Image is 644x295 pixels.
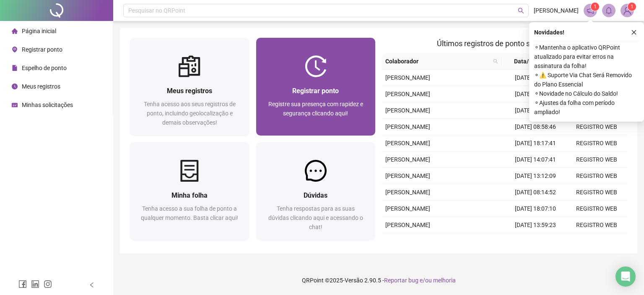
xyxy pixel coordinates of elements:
[594,4,597,10] span: 1
[385,156,430,163] span: [PERSON_NAME]
[292,87,339,95] span: Registrar ponto
[437,39,572,48] span: Últimos registros de ponto sincronizados
[505,184,566,201] td: [DATE] 08:14:52
[256,142,376,240] a: DúvidasTenha respostas para as suas dúvidas clicando aqui e acessando o chat!
[22,28,56,34] span: Página inicial
[628,3,636,11] sup: Atualize o seu contato no menu Meus Dados
[385,189,430,196] span: [PERSON_NAME]
[534,89,639,98] span: ⚬ Novidade no Cálculo do Saldo!
[505,119,566,135] td: [DATE] 08:58:46
[22,65,67,71] span: Espelho de ponto
[566,201,627,217] td: REGISTRO WEB
[22,46,62,53] span: Registrar ponto
[31,280,39,288] span: linkedin
[505,135,566,151] td: [DATE] 18:17:41
[591,3,599,11] sup: 1
[256,38,376,136] a: Registrar pontoRegistre sua presença com rapidez e segurança clicando aqui!
[505,86,566,102] td: [DATE] 13:59:39
[505,233,566,250] td: [DATE] 13:01:48
[385,107,430,114] span: [PERSON_NAME]
[505,57,551,66] span: Data/Hora
[566,119,627,135] td: REGISTRO WEB
[566,233,627,250] td: REGISTRO WEB
[534,98,639,117] span: ⚬ Ajustes da folha com período ampliado!
[534,70,639,89] span: ⚬ ⚠️ Suporte Via Chat Será Removido do Plano Essencial
[385,57,490,66] span: Colaborador
[130,142,249,240] a: Minha folhaTenha acesso a sua folha de ponto a qualquer momento. Basta clicar aqui!
[130,38,249,136] a: Meus registrosTenha acesso aos seus registros de ponto, incluindo geolocalização e demais observa...
[505,217,566,233] td: [DATE] 13:59:23
[566,168,627,184] td: REGISTRO WEB
[385,123,430,130] span: [PERSON_NAME]
[518,8,524,14] span: search
[534,28,564,37] span: Novidades !
[167,87,212,95] span: Meus registros
[385,222,430,228] span: [PERSON_NAME]
[141,205,238,221] span: Tenha acesso a sua folha de ponto a qualquer momento. Basta clicar aqui!
[385,172,430,179] span: [PERSON_NAME]
[12,65,18,71] span: file
[171,191,208,199] span: Minha folha
[493,59,498,64] span: search
[505,102,566,119] td: [DATE] 13:06:27
[268,101,363,117] span: Registre sua presença com rapidez e segurança clicando aqui!
[505,201,566,217] td: [DATE] 18:07:10
[534,6,579,15] span: [PERSON_NAME]
[566,135,627,151] td: REGISTRO WEB
[304,191,327,199] span: Dúvidas
[144,101,236,126] span: Tenha acesso aos seus registros de ponto, incluindo geolocalização e demais observações!
[621,4,634,17] img: 92198
[566,151,627,168] td: REGISTRO WEB
[18,280,27,288] span: facebook
[566,184,627,201] td: REGISTRO WEB
[505,151,566,168] td: [DATE] 14:07:41
[505,168,566,184] td: [DATE] 13:12:09
[89,282,95,288] span: left
[491,55,500,68] span: search
[44,280,52,288] span: instagram
[385,91,430,97] span: [PERSON_NAME]
[12,47,18,52] span: environment
[12,102,18,108] span: schedule
[345,277,363,284] span: Versão
[505,70,566,86] td: [DATE] 18:15:28
[12,28,18,34] span: home
[385,205,430,212] span: [PERSON_NAME]
[22,102,73,108] span: Minhas solicitações
[268,205,363,230] span: Tenha respostas para as suas dúvidas clicando aqui e acessando o chat!
[385,140,430,146] span: [PERSON_NAME]
[384,277,456,284] span: Reportar bug e/ou melhoria
[534,43,639,70] span: ⚬ Mantenha o aplicativo QRPoint atualizado para evitar erros na assinatura da folha!
[631,4,634,10] span: 1
[587,7,594,14] span: notification
[566,217,627,233] td: REGISTRO WEB
[22,83,60,90] span: Meus registros
[113,266,644,295] footer: QRPoint © 2025 - 2.90.5 -
[385,74,430,81] span: [PERSON_NAME]
[615,266,636,287] div: Open Intercom Messenger
[501,53,561,70] th: Data/Hora
[605,7,613,14] span: bell
[631,29,637,35] span: close
[12,84,18,89] span: clock-circle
